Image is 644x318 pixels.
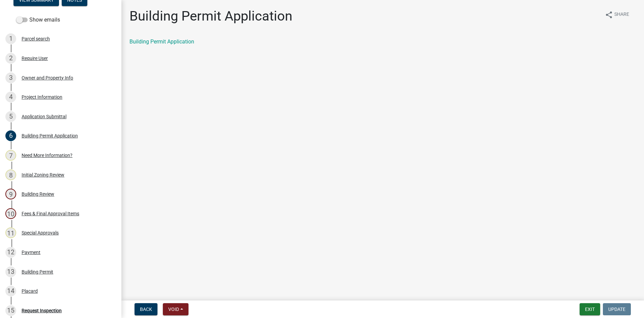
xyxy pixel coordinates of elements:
[5,72,16,83] div: 3
[22,308,62,313] div: Request Inspection
[22,269,53,274] div: Building Permit
[599,8,635,21] button: shareShare
[580,303,600,315] button: Exit
[163,303,188,315] button: Void
[140,307,152,312] span: Back
[22,133,78,138] div: Building Permit Application
[168,307,179,312] span: Void
[603,303,631,315] button: Update
[16,16,60,24] label: Show emails
[5,208,16,219] div: 10
[135,303,157,315] button: Back
[608,307,625,312] span: Update
[5,169,16,180] div: 8
[5,92,16,102] div: 4
[5,286,16,296] div: 14
[605,11,613,19] i: share
[22,172,64,177] div: Initial Zoning Review
[5,111,16,122] div: 5
[5,247,16,258] div: 12
[22,95,62,99] div: Project Information
[22,192,54,196] div: Building Review
[22,250,40,255] div: Payment
[22,36,50,41] div: Parcel search
[22,56,48,61] div: Require User
[22,230,59,235] div: Special Approvals
[614,11,629,19] span: Share
[5,266,16,277] div: 13
[22,114,66,119] div: Application Submittal
[5,227,16,238] div: 11
[22,289,38,293] div: Placard
[5,33,16,44] div: 1
[5,150,16,161] div: 7
[129,38,194,45] a: Building Permit Application
[5,305,16,316] div: 15
[22,211,79,216] div: Fees & Final Approval Items
[5,53,16,64] div: 2
[22,75,73,80] div: Owner and Property Info
[22,153,72,158] div: Need More Information?
[129,8,292,24] h1: Building Permit Application
[5,130,16,141] div: 6
[5,189,16,199] div: 9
